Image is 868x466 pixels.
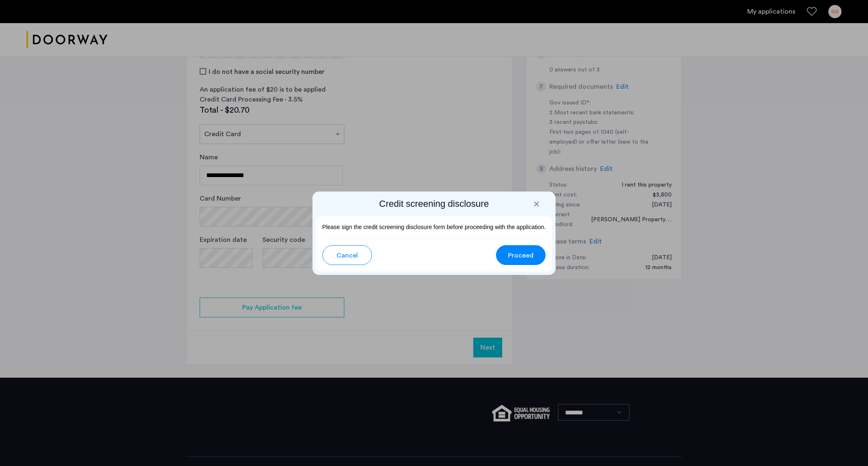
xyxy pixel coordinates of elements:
p: Please sign the credit screening disclosure form before proceeding with the application. [322,223,546,232]
span: Proceed [508,251,534,260]
span: Cancel [336,251,358,260]
button: button [496,245,546,265]
button: button [322,245,372,265]
h2: Credit screening disclosure [316,198,553,210]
